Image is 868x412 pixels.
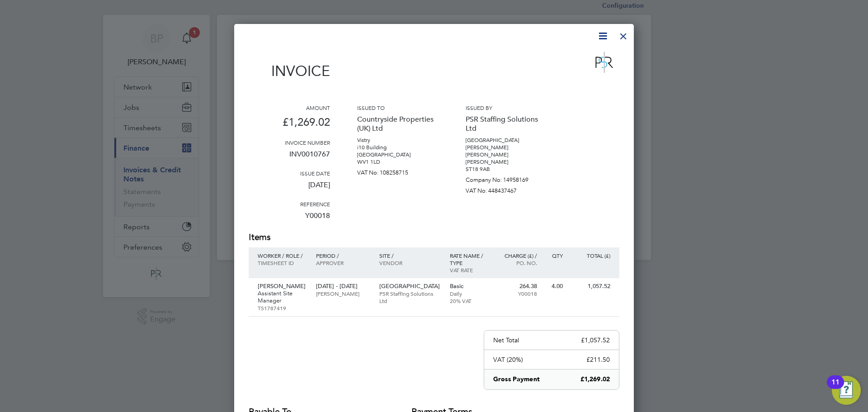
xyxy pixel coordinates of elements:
p: Assistant Site Manager [258,290,307,304]
p: Company No: 14958169 [466,173,547,184]
p: [DATE] - [DATE] [316,283,370,290]
p: TS1787419 [258,304,307,312]
p: Period / [316,252,370,259]
p: ST18 9AB [466,166,547,173]
button: Open Resource Center, 11 new notifications [832,376,861,405]
p: [GEOGRAPHIC_DATA][PERSON_NAME] [466,137,547,151]
img: psrsolutions-logo-remittance.png [590,49,619,76]
p: Total (£) [572,252,610,259]
div: 11 [831,382,840,394]
p: [PERSON_NAME] [466,151,547,158]
p: Vendor [379,259,441,266]
h1: Invoice [249,62,330,80]
p: Y00018 [498,290,537,297]
p: £1,057.52 [581,336,610,344]
p: 1,057.52 [572,283,610,290]
p: VAT No: 448437467 [466,184,547,194]
h3: Issued by [466,104,547,111]
h3: Amount [249,104,330,111]
p: QTY [546,252,563,259]
p: Gross Payment [493,375,540,384]
p: Timesheet ID [258,259,307,266]
p: £1,269.02 [580,375,610,384]
p: [GEOGRAPHIC_DATA] [379,283,441,290]
p: Net Total [493,336,519,344]
p: INV0010767 [249,146,330,170]
h3: Reference [249,200,330,208]
p: 20% VAT [450,297,489,304]
p: PSR Staffing Solutions Ltd [379,290,441,304]
h3: Issued to [357,104,439,111]
p: £1,269.02 [249,111,330,139]
p: VAT rate [450,266,489,274]
p: PSR Staffing Solutions Ltd [466,111,547,137]
p: Worker / Role / [258,252,307,259]
p: [PERSON_NAME] [316,290,370,297]
p: [PERSON_NAME] [258,283,307,290]
p: Po. No. [498,259,537,266]
p: Charge (£) / [498,252,537,259]
p: WV1 1LD [357,158,439,166]
p: £211.50 [586,355,610,364]
p: Countryside Properties (UK) Ltd [357,111,439,137]
p: [DATE] [249,177,330,200]
p: Vistry [357,137,439,144]
p: Y00018 [249,208,330,231]
p: Rate name / type [450,252,489,266]
h3: Issue date [249,170,330,177]
p: i10 Building [357,144,439,151]
p: 4.00 [546,283,563,290]
p: VAT No: 108258715 [357,166,439,176]
p: Approver [316,259,370,266]
p: [PERSON_NAME] [466,158,547,166]
p: [GEOGRAPHIC_DATA] [357,151,439,158]
h3: Invoice number [249,139,330,146]
p: Site / [379,252,441,259]
p: Basic [450,283,489,290]
p: Daily [450,290,489,297]
p: VAT (20%) [493,355,523,364]
p: 264.38 [498,283,537,290]
h2: Items [249,231,619,244]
